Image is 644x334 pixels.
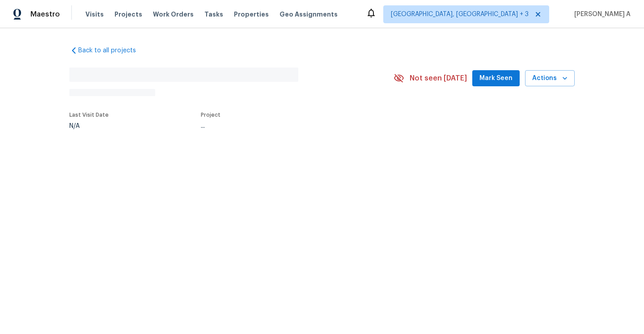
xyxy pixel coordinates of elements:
button: Mark Seen [472,70,520,87]
span: Tasks [204,11,223,17]
span: Project [201,112,220,118]
span: Properties [234,10,269,19]
span: Geo Assignments [280,10,338,19]
div: N/A [69,123,109,129]
span: Projects [114,10,142,19]
span: Last Visit Date [69,112,109,118]
span: Maestro [30,10,60,19]
span: [GEOGRAPHIC_DATA], [GEOGRAPHIC_DATA] + 3 [391,10,529,19]
span: [PERSON_NAME] A [571,10,631,19]
span: Work Orders [153,10,194,19]
button: Actions [525,70,575,87]
span: Mark Seen [479,73,513,84]
span: Not seen [DATE] [410,74,467,83]
div: ... [201,123,373,129]
span: Visits [85,10,104,19]
a: Back to all projects [69,46,155,55]
span: Actions [532,73,568,84]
